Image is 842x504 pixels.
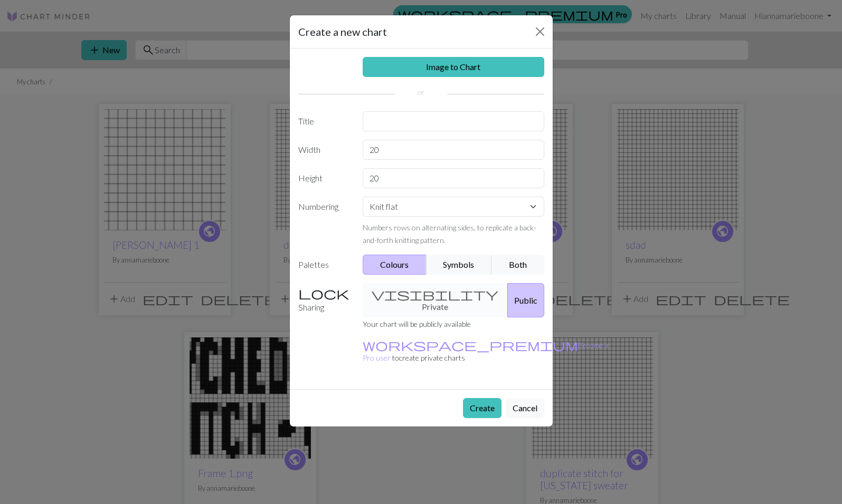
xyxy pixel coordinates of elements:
[292,255,357,275] label: Palettes
[292,111,357,131] label: Title
[363,223,536,245] small: Numbers rows on alternating sides, to replicate a back-and-forth knitting pattern.
[363,255,427,275] button: Colours
[507,283,544,317] button: Public
[363,341,609,362] small: to create private charts
[292,197,357,246] label: Numbering
[363,337,578,352] span: workspace_premium
[292,140,357,160] label: Width
[363,341,609,362] a: Become a Pro user
[426,255,493,275] button: Symbols
[532,23,548,40] button: Close
[292,168,357,188] label: Height
[506,398,544,418] button: Cancel
[363,57,544,77] a: Image to Chart
[292,283,357,317] label: Sharing
[298,24,387,40] h5: Create a new chart
[463,398,502,418] button: Create
[491,255,544,275] button: Both
[363,319,471,328] small: Your chart will be publicly available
